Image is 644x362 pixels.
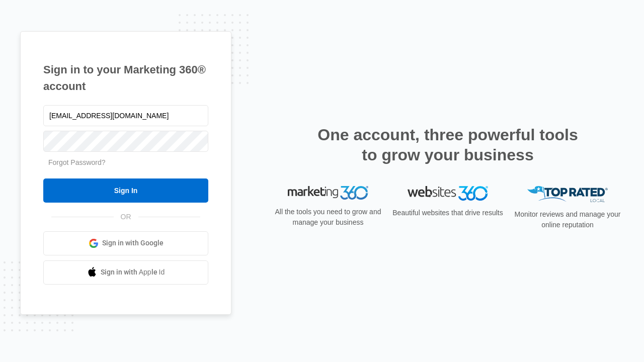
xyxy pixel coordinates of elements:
[101,267,165,278] span: Sign in with Apple Id
[43,178,208,203] input: Sign In
[272,207,384,228] p: All the tools you need to grow and manage your business
[527,186,608,203] img: Top Rated Local
[391,208,504,218] p: Beautiful websites that drive results
[43,231,208,255] a: Sign in with Google
[43,61,208,95] h1: Sign in to your Marketing 360® account
[114,212,138,222] span: OR
[43,105,208,126] input: Email
[288,186,368,200] img: Marketing 360
[43,260,208,285] a: Sign in with Apple Id
[48,158,106,166] a: Forgot Password?
[102,238,164,248] span: Sign in with Google
[314,125,581,165] h2: One account, three powerful tools to grow your business
[408,186,488,201] img: Websites 360
[511,209,624,230] p: Monitor reviews and manage your online reputation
